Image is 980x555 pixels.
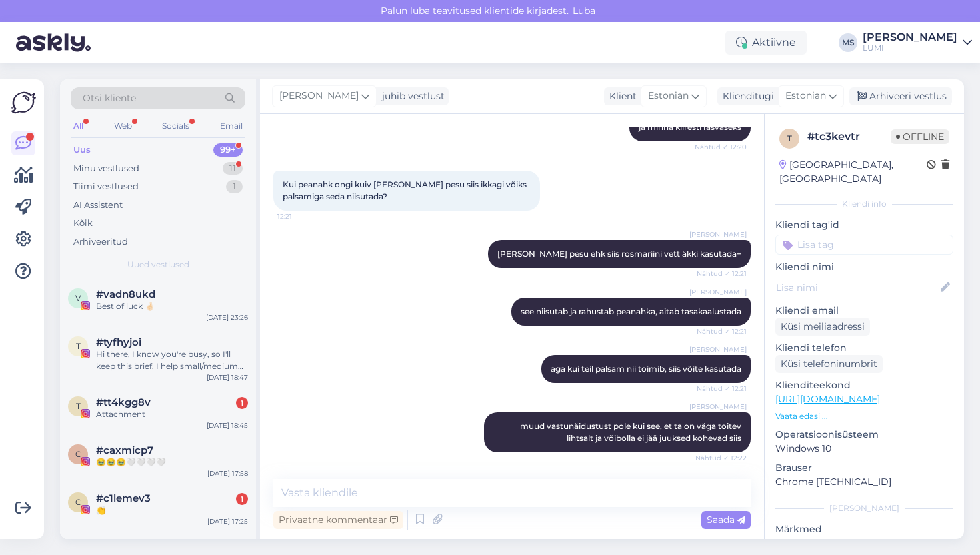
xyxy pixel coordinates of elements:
[891,129,949,144] span: Offline
[775,442,953,456] p: Windows 10
[697,269,747,279] span: Nähtud ✓ 12:21
[775,218,953,232] p: Kliendi tag'id
[775,393,880,405] a: [URL][DOMAIN_NAME]
[839,33,857,52] div: MS
[775,475,953,489] p: Chrome [TECHNICAL_ID]
[73,180,139,193] div: Tiimi vestlused
[96,300,248,312] div: Best of luck 🤞🏻
[695,453,747,463] span: Nähtud ✓ 12:22
[159,117,192,135] div: Socials
[775,304,953,318] p: Kliendi email
[717,89,774,103] div: Klienditugi
[551,364,741,374] span: aga kui teil palsam nii toimib, siis võite kasutada
[775,502,953,514] div: [PERSON_NAME]
[497,249,741,259] span: [PERSON_NAME] pesu ehk siis rosmariini vett äkki kasutada+
[787,133,792,143] span: t
[75,293,81,303] span: v
[775,522,953,536] p: Märkmed
[111,117,135,135] div: Web
[96,348,248,372] div: Hi there, I know you're busy, so I'll keep this brief. I help small/medium businesses get more cu...
[76,341,81,351] span: t
[520,421,743,443] span: muud vastunäidustust pole kui see, et ta on väga toitev lihtsalt ja võibolla ei jää juuksed kohev...
[775,341,953,355] p: Kliendi telefon
[689,287,747,297] span: [PERSON_NAME]
[648,89,689,103] span: Estonian
[213,143,243,157] div: 99+
[127,259,189,271] span: Uued vestlused
[569,5,599,17] span: Luba
[96,492,151,504] span: #c1lemev3
[207,468,248,478] div: [DATE] 17:58
[775,198,953,210] div: Kliendi info
[236,493,248,505] div: 1
[697,326,747,336] span: Nähtud ✓ 12:21
[785,89,826,103] span: Estonian
[96,396,151,408] span: #tt4kgg8v
[96,456,248,468] div: 🥹🥹🥹🤍🤍🤍🤍
[697,384,747,394] span: Nähtud ✓ 12:21
[83,91,136,105] span: Otsi kliente
[73,235,128,249] div: Arhiveeritud
[689,229,747,239] span: [PERSON_NAME]
[604,89,637,103] div: Klient
[775,355,883,373] div: Küsi telefoninumbrit
[217,117,245,135] div: Email
[273,511,403,529] div: Privaatne kommentaar
[775,461,953,475] p: Brauser
[73,162,139,175] div: Minu vestlused
[279,89,359,103] span: [PERSON_NAME]
[689,344,747,354] span: [PERSON_NAME]
[775,260,953,274] p: Kliendi nimi
[775,428,953,442] p: Operatsioonisüsteem
[707,514,745,526] span: Saada
[377,89,445,103] div: juhib vestlust
[96,408,248,420] div: Attachment
[807,129,891,145] div: # tc3kevtr
[73,199,123,212] div: AI Assistent
[521,306,741,316] span: see niisutab ja rahustab peanahka, aitab tasakaalustada
[207,516,248,526] div: [DATE] 17:25
[779,158,927,186] div: [GEOGRAPHIC_DATA], [GEOGRAPHIC_DATA]
[695,142,747,152] span: Nähtud ✓ 12:20
[96,336,141,348] span: #tyfhyjoi
[775,410,953,422] p: Vaata edasi ...
[206,312,248,322] div: [DATE] 23:26
[96,504,248,516] div: 👏
[277,211,327,221] span: 12:21
[75,449,81,459] span: c
[11,90,36,115] img: Askly Logo
[775,235,953,255] input: Lisa tag
[207,420,248,430] div: [DATE] 18:45
[96,444,153,456] span: #caxmicp7
[775,318,870,336] div: Küsi meiliaadressi
[71,117,86,135] div: All
[863,32,957,43] div: [PERSON_NAME]
[776,280,938,295] input: Lisa nimi
[775,378,953,392] p: Klienditeekond
[639,122,741,132] span: ja minna kiiresti rasvaseks
[849,87,952,105] div: Arhiveeri vestlus
[236,397,248,409] div: 1
[73,217,93,230] div: Kõik
[226,180,243,193] div: 1
[689,402,747,412] span: [PERSON_NAME]
[75,497,81,507] span: c
[725,31,807,55] div: Aktiivne
[73,143,91,157] div: Uus
[863,43,957,53] div: LUMI
[223,162,243,175] div: 11
[96,288,155,300] span: #vadn8ukd
[863,32,972,53] a: [PERSON_NAME]LUMI
[76,401,81,411] span: t
[283,179,529,201] span: Kui peanahk ongi kuiv [PERSON_NAME] pesu siis ikkagi võiks palsamiga seda niisutada?
[207,372,248,382] div: [DATE] 18:47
